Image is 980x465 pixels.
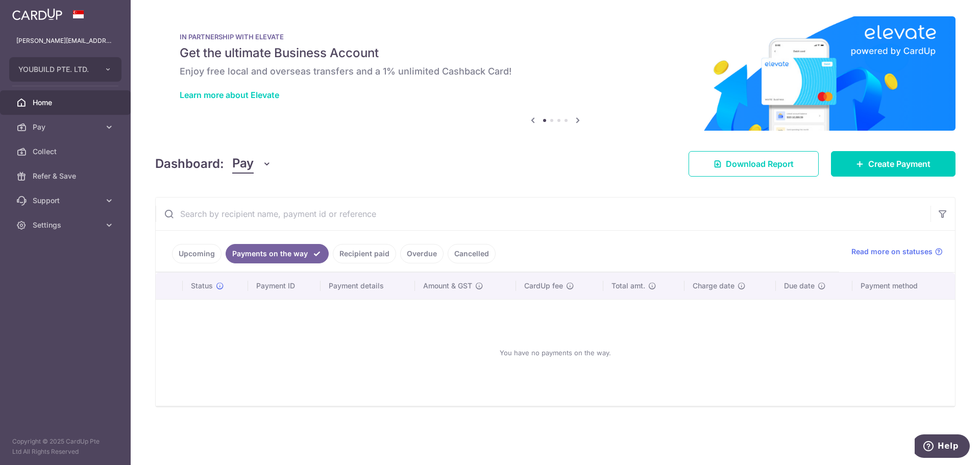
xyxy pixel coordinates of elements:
[156,198,930,230] input: Search by recipient name, payment id or reference
[851,247,933,257] span: Read more on statuses
[18,64,94,75] span: YOUBUILD PTE. LTD.
[33,171,100,181] span: Refer & Save
[180,90,279,100] a: Learn more about Elevate
[180,33,931,41] p: IN PARTNERSHIP WITH ELEVATE
[915,434,970,460] iframe: Opens a widget where you can find more information
[12,8,62,20] img: CardUp
[831,151,955,177] a: Create Payment
[33,220,100,230] span: Settings
[33,146,100,157] span: Collect
[33,97,100,108] span: Home
[248,273,321,299] th: Payment ID
[232,154,254,174] span: Pay
[448,244,496,263] a: Cancelled
[172,244,222,263] a: Upcoming
[155,16,955,131] img: Renovation banner
[689,151,819,177] a: Download Report
[868,158,930,170] span: Create Payment
[180,45,931,61] h5: Get the ultimate Business Account
[155,155,224,173] h4: Dashboard:
[16,36,114,46] p: [PERSON_NAME][EMAIL_ADDRESS][DOMAIN_NAME]
[851,247,943,257] a: Read more on statuses
[784,281,815,291] span: Due date
[423,281,472,291] span: Amount & GST
[33,122,100,132] span: Pay
[226,244,329,263] a: Payments on the way
[400,244,444,263] a: Overdue
[321,273,415,299] th: Payment details
[168,308,943,398] div: You have no payments on the way.
[726,158,794,170] span: Download Report
[191,281,213,291] span: Status
[180,65,931,78] h6: Enjoy free local and overseas transfers and a 1% unlimited Cashback Card!
[693,281,734,291] span: Charge date
[9,57,121,82] button: YOUBUILD PTE. LTD.
[611,281,645,291] span: Total amt.
[333,244,396,263] a: Recipient paid
[524,281,563,291] span: CardUp fee
[232,154,272,174] button: Pay
[33,195,100,206] span: Support
[852,273,955,299] th: Payment method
